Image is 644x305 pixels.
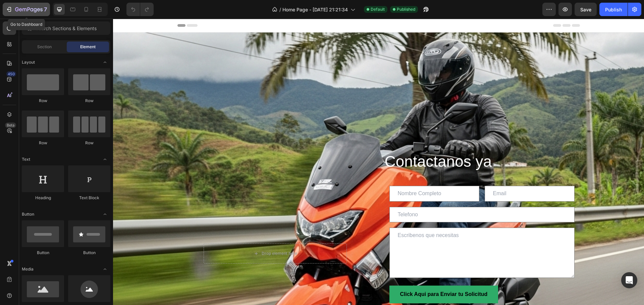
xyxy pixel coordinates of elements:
div: Row [22,140,64,146]
span: Section [37,44,52,50]
div: Drop element here [149,232,184,237]
div: Text Block [68,195,110,201]
button: Publish [599,3,628,16]
div: Row [68,98,110,104]
span: Toggle open [100,264,110,275]
button: 7 [3,3,50,16]
span: Button [22,211,34,217]
div: Click Aqui para Enviar tu Solicitud [287,271,375,281]
button: Click Aqui para Enviar tu Solicitud [276,267,385,285]
span: Element [80,44,96,50]
span: Text [22,156,30,162]
span: Layout [22,59,35,65]
div: Row [22,98,64,104]
span: Published [397,6,415,12]
p: 7 [44,5,47,13]
div: Button [68,250,110,256]
div: Beta [5,123,16,128]
div: Row [68,140,110,146]
span: Media [22,266,34,272]
span: Toggle open [100,57,110,68]
input: Nombre Completo [276,167,366,183]
input: Search Sections & Elements [22,21,110,35]
span: Default [371,6,385,12]
span: Home Page - [DATE] 21:21:34 [282,6,348,13]
span: Toggle open [100,209,110,220]
span: Toggle open [100,154,110,165]
span: Save [580,7,591,12]
button: Save [575,3,597,16]
div: 450 [6,71,16,77]
div: Publish [605,6,622,13]
iframe: Design area [113,19,644,305]
div: Undo/Redo [126,3,154,16]
h2: Contactanos ya [271,132,467,154]
input: Telefono [276,188,462,204]
div: Heading [22,195,64,201]
input: Email [372,167,462,183]
div: Open Intercom Messenger [621,272,637,288]
span: / [279,6,281,13]
div: Button [22,250,64,256]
